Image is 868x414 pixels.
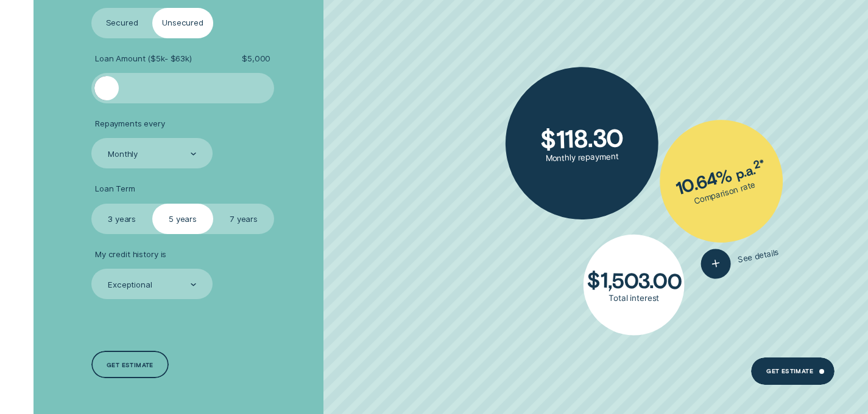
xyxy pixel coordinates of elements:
span: Repayments every [95,119,165,129]
label: Unsecured [152,8,213,38]
a: Get estimate [91,351,169,378]
span: Loan Amount ( $5k - $63k ) [95,53,192,64]
label: 3 years [91,204,152,234]
button: See details [698,237,781,281]
span: $ 5,000 [242,53,270,64]
span: See details [736,247,779,264]
label: 7 years [213,204,274,234]
div: Monthly [108,149,138,159]
a: Get Estimate [751,357,834,385]
label: Secured [91,8,152,38]
span: My credit history is [95,249,166,260]
span: Loan Term [95,184,135,194]
div: Exceptional [108,280,152,290]
label: 5 years [152,204,213,234]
